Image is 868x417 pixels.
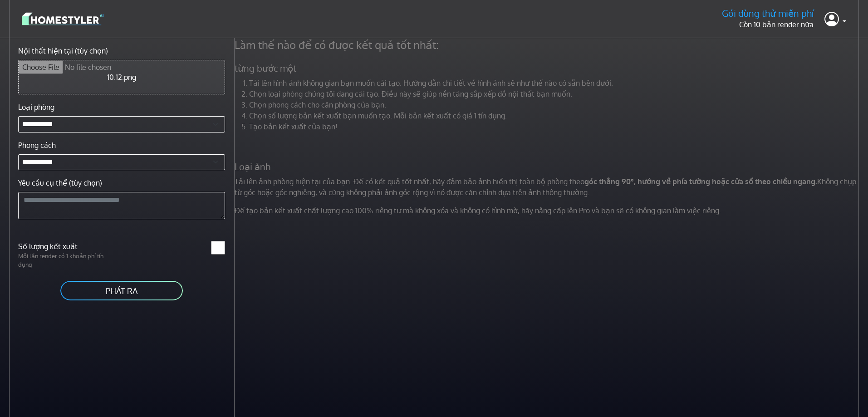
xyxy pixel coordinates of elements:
[18,252,103,268] font: Mỗi lần render có 1 khoản phí tín dụng
[235,62,296,74] font: từng bước một
[235,206,721,215] font: Để tạo bản kết xuất chất lượng cao 100% riêng tư mà không xóa và không có hình mờ, hãy nâng cấp l...
[235,38,439,52] font: Làm thế nào để có được kết quả tốt nhất:
[249,89,572,98] font: Chọn loại phòng chúng tôi đang cải tạo. Điều này sẽ giúp nền tảng sắp xếp đồ nội thất bạn muốn.
[235,177,584,186] font: Tải lên ảnh phòng hiện tại của bạn. Để có kết quả tốt nhất, hãy đảm bảo ảnh hiển thị toàn bộ phòn...
[249,78,613,88] font: Tải lên hình ảnh không gian bạn muốn cải tạo. Hướng dẫn chi tiết về hình ảnh sẽ như thế nào có sẵ...
[22,11,103,27] img: logo-3de290ba35641baa71223ecac5eacb59cb85b4c7fdf211dc9aaecaaee71ea2f8.svg
[18,178,102,187] font: Yêu cầu cụ thể (tùy chọn)
[18,103,54,112] font: Loại phòng
[18,46,108,55] font: Nội thất hiện tại (tùy chọn)
[584,177,817,186] font: góc thẳng 90°, hướng về phía tường hoặc cửa sổ theo chiều ngang.
[249,122,338,131] font: Tạo bản kết xuất của bạn!
[249,111,507,120] font: Chọn số lượng bản kết xuất bạn muốn tạo. Mỗi bản kết xuất có giá 1 tín dụng.
[106,286,137,296] font: PHÁT RA
[18,242,78,251] font: Số lượng kết xuất
[235,161,270,172] font: Loại ảnh
[739,20,814,29] font: Còn 10 bản render nữa
[722,7,814,19] font: Gói dùng thử miễn phí
[59,280,184,301] button: PHÁT RA
[18,141,56,150] font: Phong cách
[249,100,386,109] font: Chọn phong cách cho căn phòng của bạn.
